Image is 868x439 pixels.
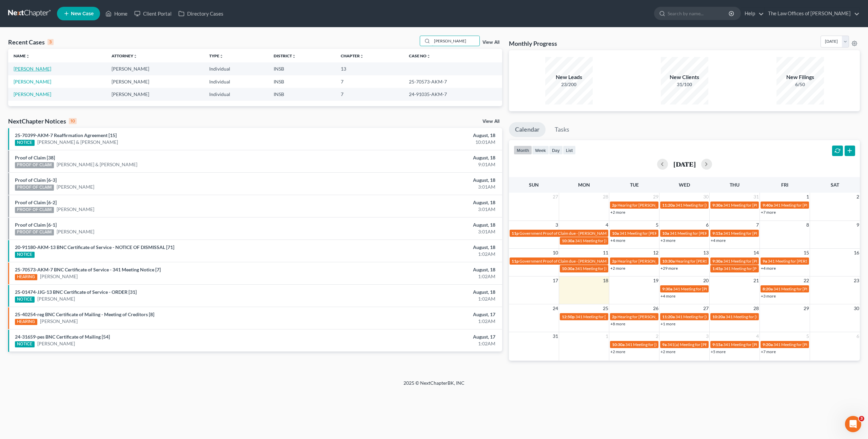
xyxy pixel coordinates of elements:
span: 2 [856,193,860,201]
span: 341 Meeting for [PERSON_NAME] [619,231,680,236]
i: unfold_more [26,54,30,58]
a: +2 more [660,349,675,354]
span: 341 Meeting for [PERSON_NAME] [673,286,734,291]
span: 10a [662,231,669,236]
a: Nameunfold_more [14,53,30,58]
div: August, 17 [340,333,495,340]
span: 11p [512,231,519,236]
a: +5 more [711,349,726,354]
span: Hearing for [PERSON_NAME] [617,203,670,208]
a: [PERSON_NAME] [40,318,78,325]
div: 10:01AM [340,139,495,146]
span: 31 [552,332,559,340]
span: 3 [859,416,864,421]
div: 23/200 [545,81,593,88]
a: [PERSON_NAME] [57,206,94,213]
span: 29 [652,193,659,201]
span: 9:15a [712,231,723,236]
i: unfold_more [219,54,223,58]
span: 5 [655,221,659,229]
a: Proof of Claim [38] [15,155,55,160]
a: Tasks [549,122,575,137]
a: +8 more [610,321,625,326]
span: 2p [612,259,617,264]
div: NOTICE [15,140,35,146]
span: 23 [853,276,860,285]
a: View All [482,119,499,124]
a: View All [482,40,499,45]
a: [PERSON_NAME] [37,295,75,302]
div: 1:02AM [340,318,495,325]
span: 17 [552,276,559,285]
span: 16 [853,249,860,257]
a: The Law Offices of [PERSON_NAME] [765,7,860,20]
a: [PERSON_NAME] [14,91,51,97]
i: unfold_more [360,54,364,58]
span: Fri [781,182,788,188]
span: 9:20a [763,342,773,347]
span: 10:20a [712,314,725,319]
a: +4 more [761,266,776,271]
span: 29 [803,304,810,312]
i: unfold_more [292,54,296,58]
div: 3:01AM [340,206,495,213]
span: Government Proof of Claim due - [PERSON_NAME] - 1:25-bk-10114 [519,231,640,236]
span: 22 [803,276,810,285]
span: 2p [612,203,617,208]
span: 10:30a [562,266,574,271]
span: 15 [803,249,810,257]
span: 30 [703,193,709,201]
input: Search by name... [432,36,479,46]
span: 341 Meeting for [PERSON_NAME] [723,203,784,208]
a: +3 more [660,238,675,243]
td: INSB [268,62,335,75]
div: 3:01AM [340,228,495,235]
span: 11:20a [662,203,675,208]
div: August, 18 [340,154,495,161]
td: 24-91035-AKM-7 [403,88,502,100]
span: 341 Meeting for [PERSON_NAME] [575,314,636,319]
div: 31/100 [661,81,708,88]
span: Hearing for [PERSON_NAME] [PERSON_NAME] [675,259,761,264]
span: 341 Meeting for [PERSON_NAME] [723,259,784,264]
div: 3:01AM [340,184,495,190]
span: 26 [652,304,659,312]
span: 2p [612,314,617,319]
span: Wed [679,182,690,188]
span: 341 Meeting for [PERSON_NAME] & [PERSON_NAME] [723,342,820,347]
span: Government Proof of Claim due - [PERSON_NAME] and [PERSON_NAME][DATE] - 3:25-bk-30160 [519,259,693,264]
div: August, 18 [340,222,495,228]
button: day [549,146,563,155]
span: 341 Meeting for [PERSON_NAME] [575,266,636,271]
div: August, 18 [340,244,495,251]
span: 1:45p [712,266,723,271]
span: 14 [753,249,759,257]
span: 10:30a [562,238,574,243]
a: +1 more [660,321,675,326]
td: Individual [204,62,268,75]
span: 27 [703,304,709,312]
a: +4 more [660,293,675,299]
span: 27 [552,193,559,201]
div: NOTICE [15,341,35,347]
td: INSB [268,75,335,88]
a: +7 more [761,210,776,215]
td: Individual [204,88,268,100]
span: 341 Meeting for [PERSON_NAME] [773,203,834,208]
span: 10:30a [612,342,625,347]
span: 341 Meeting for [PERSON_NAME] [675,203,736,208]
span: 25 [602,304,609,312]
div: NOTICE [15,252,35,258]
span: Thu [730,182,739,188]
span: 4 [755,332,759,340]
td: 13 [335,62,404,75]
span: 341 Meeting for [PERSON_NAME] & [PERSON_NAME] [726,314,823,319]
a: +2 more [610,266,625,271]
span: 5 [806,332,810,340]
span: 341 Meeting for [PERSON_NAME] [675,314,736,319]
span: 3 [555,221,559,229]
span: 341 Meeting for [PERSON_NAME] & [PERSON_NAME] [575,238,672,243]
a: [PERSON_NAME] [57,184,94,190]
span: 341 Meeting for [PERSON_NAME] [670,231,731,236]
button: week [532,146,549,155]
